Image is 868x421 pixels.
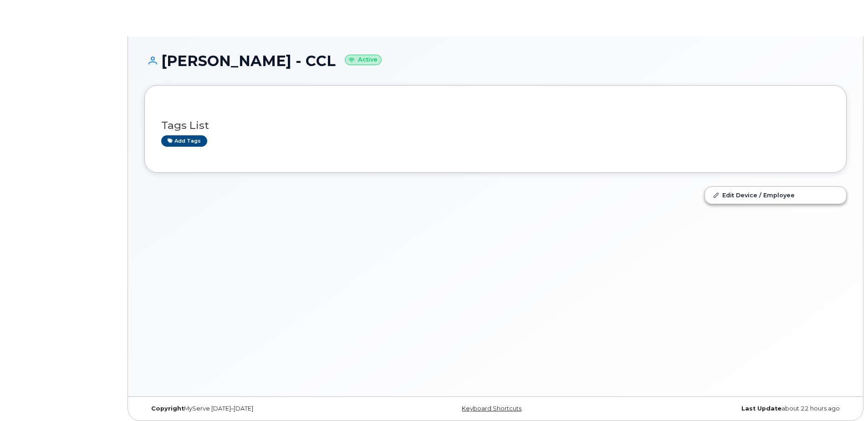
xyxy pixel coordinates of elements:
h3: Tags List [161,120,830,131]
a: Add tags [161,135,207,147]
a: Keyboard Shortcuts [462,405,521,412]
h1: [PERSON_NAME] - CCL [144,53,847,69]
div: MyServe [DATE]–[DATE] [144,405,378,412]
strong: Copyright [151,405,184,412]
strong: Last Update [741,405,781,412]
small: Active [345,55,382,65]
div: about 22 hours ago [613,405,847,412]
a: Edit Device / Employee [705,187,846,203]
